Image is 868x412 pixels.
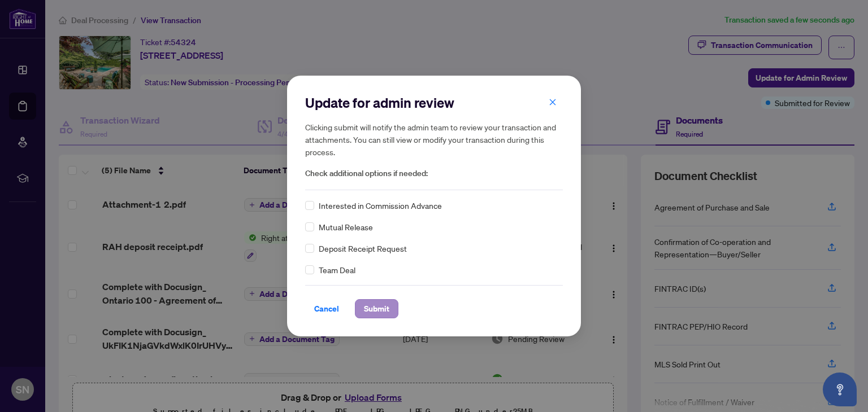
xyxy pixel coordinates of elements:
span: close [549,98,557,106]
span: Check additional options if needed: [305,167,563,180]
button: Cancel [305,299,348,318]
span: Deposit Receipt Request [319,242,407,255]
span: Interested in Commission Advance [319,199,442,212]
button: Open asap [823,372,857,406]
span: Mutual Release [319,221,373,233]
span: Submit [364,300,389,318]
span: Team Deal [319,264,355,276]
h2: Update for admin review [305,94,563,112]
button: Submit [355,299,398,318]
span: Cancel [314,300,339,318]
h5: Clicking submit will notify the admin team to review your transaction and attachments. You can st... [305,121,563,158]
